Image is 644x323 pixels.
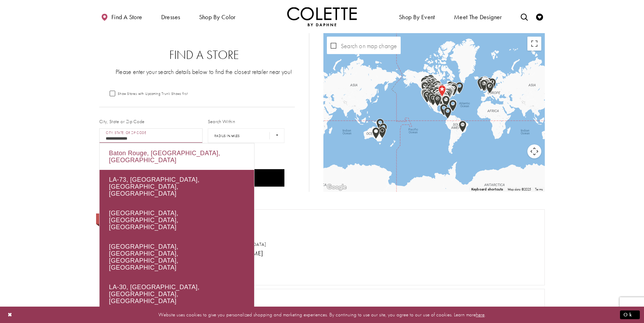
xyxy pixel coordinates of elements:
h2: Gipper Prom [115,292,536,302]
span: Dresses [159,7,182,26]
a: Visit Home Page [287,7,357,26]
a: Terms (opens in new tab) [535,187,543,191]
span: Shop by color [199,14,236,21]
img: Google [325,183,348,192]
span: Shop By Event [397,7,437,26]
h2: Find a Store [113,48,295,62]
span: Map data ©2025 [508,187,531,191]
div: Baton Rouge, [GEOGRAPHIC_DATA], [GEOGRAPHIC_DATA] [100,143,254,170]
div: [GEOGRAPHIC_DATA], [GEOGRAPHIC_DATA], [GEOGRAPHIC_DATA], [GEOGRAPHIC_DATA] [100,237,254,277]
div: Map with store locations [323,33,545,192]
button: Map camera controls [527,144,541,158]
div: LA-73, [GEOGRAPHIC_DATA], [GEOGRAPHIC_DATA], [GEOGRAPHIC_DATA] [100,170,254,203]
label: City, State or Zip Code [99,118,145,125]
input: City, State, or ZIP Code [99,128,203,143]
img: Colette by Daphne [287,7,357,26]
select: Radius In Miles [208,128,284,143]
a: here [476,311,485,318]
span: Find a store [111,14,142,21]
span: Shop By Event [399,14,435,21]
p: Please enter your search details below to find the closest retailer near you! [113,67,295,76]
a: Meet the designer [452,7,504,26]
span: Dresses [161,14,180,21]
div: [GEOGRAPHIC_DATA], [GEOGRAPHIC_DATA], [GEOGRAPHIC_DATA] [100,203,254,237]
a: Open this area in Google Maps (opens a new window) [325,183,348,192]
span: Meet the designer [454,14,502,21]
button: Keyboard shortcuts [471,187,503,192]
a: Toggle search [519,7,529,26]
a: Check Wishlist [534,7,545,26]
button: Toggle fullscreen view [527,37,541,51]
a: Find a store [99,7,144,26]
button: Close Dialog [4,309,16,321]
p: Website uses cookies to give you personalized shopping and marketing experiences. By continuing t... [50,310,594,320]
div: LA-30, [GEOGRAPHIC_DATA], [GEOGRAPHIC_DATA], [GEOGRAPHIC_DATA] [100,277,254,311]
label: Search Within [208,118,235,125]
h2: Amelishan Bridal [115,228,536,239]
span: Shop by color [197,7,237,26]
button: Submit Dialog [620,310,640,319]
